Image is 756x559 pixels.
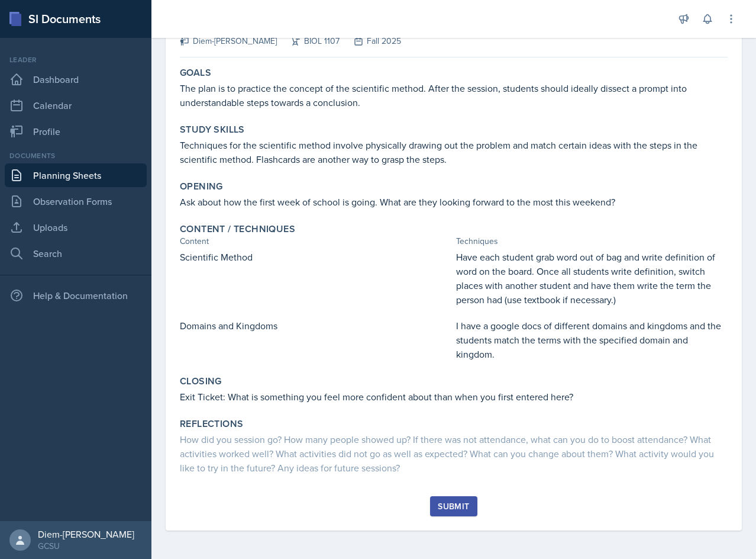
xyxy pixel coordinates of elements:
[5,94,147,117] a: Calendar
[180,81,728,110] p: The plan is to practice the concept of the scientific method. After the session, students should ...
[5,150,147,161] div: Documents
[438,502,469,511] div: Submit
[180,390,728,404] p: Exit Ticket: What is something you feel more confident about than when you first entered here?
[180,432,728,475] div: How did you session go? How many people showed up? If there was not attendance, what can you do t...
[5,163,147,187] a: Planning Sheets
[180,124,245,136] label: Study Skills
[180,195,728,209] p: Ask about how the first week of school is going. What are they looking forward to the most this w...
[340,35,401,47] div: Fall 2025
[180,35,277,47] div: Diem-[PERSON_NAME]
[180,235,451,248] div: Content
[5,54,147,65] div: Leader
[5,189,147,213] a: Observation Forms
[38,528,134,540] div: Diem-[PERSON_NAME]
[180,418,243,430] label: Reflections
[180,67,211,79] label: Goals
[180,319,451,333] p: Domains and Kingdoms
[180,181,223,192] label: Opening
[5,216,147,239] a: Uploads
[456,319,728,361] p: I have a google docs of different domains and kingdoms and the students match the terms with the ...
[277,35,340,47] div: BIOL 1107
[5,68,147,91] a: Dashboard
[5,120,147,143] a: Profile
[180,250,451,264] p: Scientific Method
[180,138,728,166] p: Techniques for the scientific method involve physically drawing out the problem and match certain...
[456,250,728,307] p: Have each student grab word out of bag and write definition of word on the board. Once all studen...
[180,375,222,387] label: Closing
[180,223,295,235] label: Content / Techniques
[456,235,728,248] div: Techniques
[38,540,134,552] div: GCSU
[430,496,477,516] button: Submit
[5,284,147,307] div: Help & Documentation
[5,242,147,265] a: Search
